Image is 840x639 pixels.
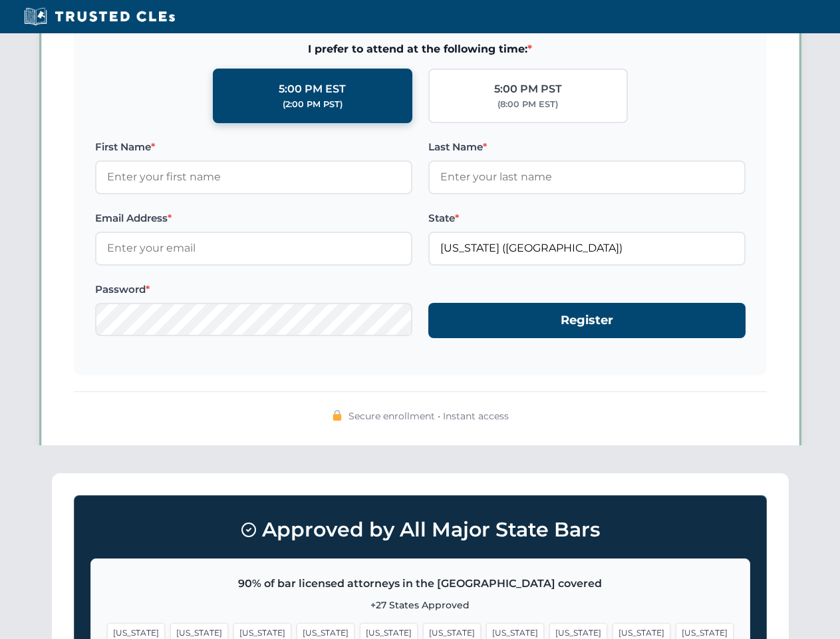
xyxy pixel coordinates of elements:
[95,232,412,265] input: Enter your email
[107,598,734,612] p: +27 States Approved
[497,98,558,111] div: (8:00 PM EST)
[95,160,412,194] input: Enter your first name
[95,41,746,58] span: I prefer to attend at the following time:
[90,512,750,548] h3: Approved by All Major State Bars
[95,139,412,155] label: First Name
[20,7,179,27] img: Trusted CLEs
[95,282,412,298] label: Password
[332,410,343,421] img: 🔒
[279,81,346,98] div: 5:00 PM EST
[95,210,412,226] label: Email Address
[494,81,562,98] div: 5:00 PM PST
[428,210,746,226] label: State
[283,98,343,111] div: (2:00 PM PST)
[428,160,746,194] input: Enter your last name
[428,232,746,265] input: Kentucky (KY)
[428,139,746,155] label: Last Name
[349,409,509,423] span: Secure enrollment • Instant access
[107,575,734,592] p: 90% of bar licensed attorneys in the [GEOGRAPHIC_DATA] covered
[428,303,746,338] button: Register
